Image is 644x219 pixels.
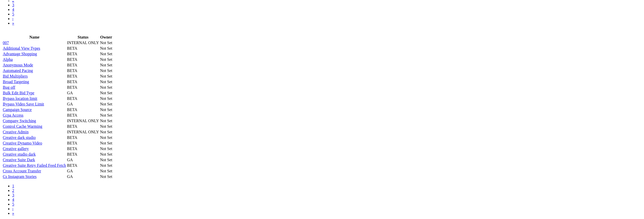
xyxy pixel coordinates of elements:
[3,96,37,100] a: Bypass location limit
[100,173,113,178] td: Not Set
[100,140,113,145] td: Not Set
[100,51,113,56] td: Not Set
[3,118,36,122] a: Company Switching
[100,40,113,45] td: Not Set
[100,56,113,61] td: Not Set
[100,84,113,89] td: Not Set
[67,118,99,122] span: INTERNAL ONLY
[3,129,29,133] a: Creative Admin
[100,112,113,117] td: Not Set
[12,206,13,210] a: ›
[67,157,73,161] span: GA
[67,101,73,105] span: GA
[3,157,35,161] a: Creative Suite Dark
[100,62,113,67] td: Not Set
[100,123,113,128] td: Not Set
[3,57,13,61] a: Alpha
[67,45,77,50] span: BETA
[100,134,113,139] td: Not Set
[100,157,113,162] td: Not Set
[67,57,77,61] span: BETA
[67,51,77,55] span: BETA
[67,174,73,178] span: GA
[3,45,40,50] a: Additional View Types
[100,101,113,106] td: Not Set
[3,84,15,89] a: Bug off
[3,40,9,44] a: 007
[12,20,14,25] a: »
[67,123,77,128] span: BETA
[100,45,113,50] td: Not Set
[100,67,113,72] td: Not Set
[12,16,13,20] a: ›
[67,112,77,117] span: BETA
[12,210,14,215] a: »
[3,68,33,72] a: Automated Pacing
[12,7,14,11] a: 4
[67,168,73,172] span: GA
[67,162,77,167] span: BETA
[67,40,99,44] span: INTERNAL ONLY
[100,162,113,167] td: Not Set
[67,73,77,78] span: BETA
[3,135,36,139] a: Creative dark studio
[100,118,113,123] td: Not Set
[3,34,66,39] th: Name
[3,168,41,172] a: Cross Account Transfer
[67,140,77,144] span: BETA
[12,2,14,6] a: 3
[67,62,77,66] span: BETA
[100,106,113,112] td: Not Set
[67,84,77,89] span: BETA
[3,140,42,144] a: Creative Dynamo Video
[100,73,113,78] td: Not Set
[100,79,113,84] td: Not Set
[67,107,77,111] span: BETA
[12,192,14,196] a: 3
[67,79,77,83] span: BETA
[12,201,14,206] a: 5
[67,146,77,150] span: BETA
[3,107,32,111] a: Campaign Source
[3,51,37,55] a: Advantage Shopping
[67,151,77,156] span: BETA
[100,95,113,100] td: Not Set
[12,183,14,187] a: 1
[3,90,34,94] a: Bulk Edit Bid Type
[100,90,113,95] td: Not Set
[3,123,42,128] a: Control Cache Warming
[3,112,23,117] a: Ccpa Access
[67,96,77,100] span: BETA
[12,188,14,192] a: 2
[12,197,14,201] a: 4
[3,79,29,83] a: Broad Targeting
[3,151,36,156] a: Creative studio dark
[100,168,113,173] td: Not Set
[3,146,29,150] a: Creative gallery
[3,62,33,66] a: Anonymous Mode
[12,11,14,15] a: 5
[100,34,113,39] th: Owner
[3,162,66,167] a: Creative Suite Retry Failed Feed Fetch
[3,101,44,105] a: Bypass Video Save Limit
[100,145,113,151] td: Not Set
[3,73,28,78] a: Bid Multipliers
[100,129,113,134] td: Not Set
[67,135,77,139] span: BETA
[67,34,99,39] th: Status
[3,174,37,178] a: Cs Instagram Stories
[100,151,113,156] td: Not Set
[67,90,73,94] span: GA
[67,129,99,133] span: INTERNAL ONLY
[67,68,77,72] span: BETA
